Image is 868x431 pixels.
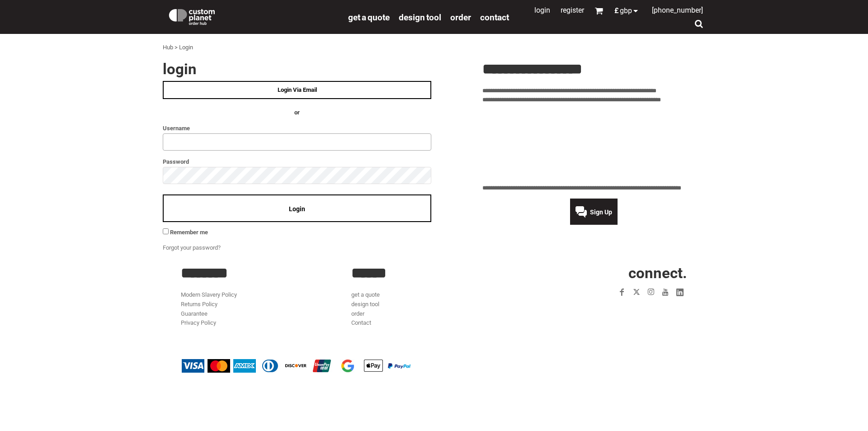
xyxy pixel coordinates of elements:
h2: CONNECT. [522,265,687,280]
span: order [450,12,471,23]
label: Password [163,156,431,167]
span: Contact [480,12,509,23]
a: Guarantee [181,310,208,317]
span: Sign Up [590,208,612,216]
a: design tool [399,12,441,22]
a: Contact [351,319,371,326]
img: Mastercard [208,359,230,373]
div: Login [179,43,193,52]
a: Login Via Email [163,81,431,99]
a: Login [534,6,550,14]
img: China UnionPay [311,359,333,373]
img: American Express [233,359,256,373]
a: Custom Planet [163,2,344,29]
span: £ [614,7,620,14]
a: Contact [480,12,509,22]
span: Remember me [170,229,208,236]
h4: OR [163,108,431,118]
img: Custom Planet [167,7,217,25]
a: Privacy Policy [181,319,216,326]
span: get a quote [348,12,390,23]
img: Apple Pay [362,359,385,373]
a: get a quote [351,291,380,298]
span: [PHONE_NUMBER] [652,6,703,14]
label: Username [163,123,431,133]
a: Returns Policy [181,301,217,308]
img: Diners Club [259,359,282,373]
a: get a quote [348,12,390,22]
span: Login [289,205,305,213]
h2: Login [163,62,431,76]
a: design tool [351,301,379,308]
div: > [175,43,178,52]
a: Register [561,6,584,14]
iframe: Customer reviews powered by Trustpilot [482,110,705,178]
img: Discover [285,359,307,373]
span: GBP [620,7,632,14]
input: Remember me [163,228,169,234]
img: Visa [182,359,204,373]
span: design tool [399,12,441,23]
span: Login Via Email [278,86,317,93]
a: Modern Slavery Policy [181,291,237,298]
a: order [351,310,364,317]
a: Forgot your password? [163,244,221,251]
iframe: Customer reviews powered by Trustpilot [562,305,687,316]
a: Hub [163,44,173,51]
a: order [450,12,471,22]
img: Google Pay [336,359,359,373]
img: PayPal [388,363,410,369]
